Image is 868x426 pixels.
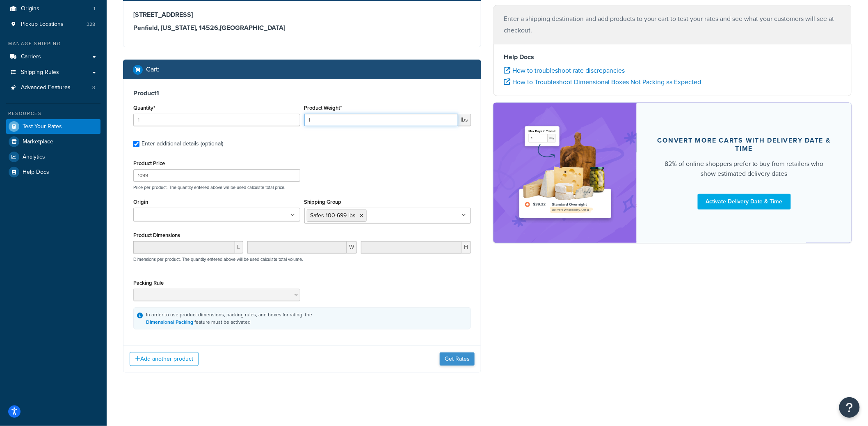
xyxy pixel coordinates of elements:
span: L [235,241,243,253]
span: Test Your Rates [23,123,62,130]
div: Manage Shipping [6,40,101,47]
input: Enter additional details (optional) [133,141,139,147]
button: Open Resource Center [839,397,860,418]
p: Price per product. The quantity entered above will be used calculate total price. [131,184,473,190]
span: Analytics [23,154,45,161]
a: Analytics [6,150,101,164]
li: Advanced Features [6,80,101,95]
div: 82% of online shoppers prefer to buy from retailers who show estimated delivery dates [656,159,832,179]
h3: Product 1 [133,89,471,97]
a: Carriers [6,49,101,64]
h2: Cart : [146,66,160,73]
li: Origins [6,1,101,16]
span: Shipping Rules [21,69,59,76]
div: Enter additional details (optional) [142,138,223,150]
span: 1 [94,5,95,12]
label: Shipping Group [304,199,342,205]
a: Advanced Features3 [6,80,101,95]
label: Product Weight* [304,105,342,111]
div: Convert more carts with delivery date & time [656,136,832,153]
a: Marketplace [6,134,101,149]
span: Help Docs [23,169,49,176]
label: Origin [133,199,148,205]
div: In order to use product dimensions, packing rules, and boxes for rating, the feature must be acti... [146,311,312,326]
span: 328 [87,21,95,28]
span: Carriers [21,53,41,60]
li: Pickup Locations [6,17,101,32]
p: Dimensions per product. The quantity entered above will be used calculate total volume. [131,256,303,262]
span: lbs [458,114,471,126]
span: Origins [21,5,39,12]
p: Enter a shipping destination and add products to your cart to test your rates and see what your c... [504,13,841,36]
span: Safes 100-699 lbs [311,211,356,220]
span: Marketplace [23,138,53,145]
span: H [461,241,471,253]
span: Advanced Features [21,84,71,91]
label: Product Price [133,160,165,166]
img: feature-image-ddt-36eae7f7280da8017bfb280eaccd9c446f90b1fe08728e4019434db127062ab4.png [514,115,617,230]
a: How to troubleshoot rate discrepancies [504,66,625,75]
a: How to Troubleshoot Dimensional Boxes Not Packing as Expected [504,77,701,87]
span: W [347,241,357,253]
label: Quantity* [133,105,155,111]
a: Activate Delivery Date & Time [698,194,791,210]
h4: Help Docs [504,52,841,62]
a: Origins1 [6,1,101,16]
h3: [STREET_ADDRESS] [133,11,471,19]
span: Pickup Locations [21,21,64,28]
a: Help Docs [6,165,101,180]
a: Shipping Rules [6,65,101,80]
label: Packing Rule [133,280,164,286]
div: Resources [6,110,101,117]
input: 0.00 [304,114,459,126]
span: 3 [92,84,95,91]
a: Dimensional Packing [146,318,193,326]
a: Pickup Locations328 [6,17,101,32]
a: Test Your Rates [6,119,101,134]
input: 0.0 [133,114,300,126]
button: Add another product [130,352,199,366]
button: Get Rates [440,352,475,366]
h3: Penfield, [US_STATE], 14526 , [GEOGRAPHIC_DATA] [133,24,471,32]
label: Product Dimensions [133,232,180,238]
